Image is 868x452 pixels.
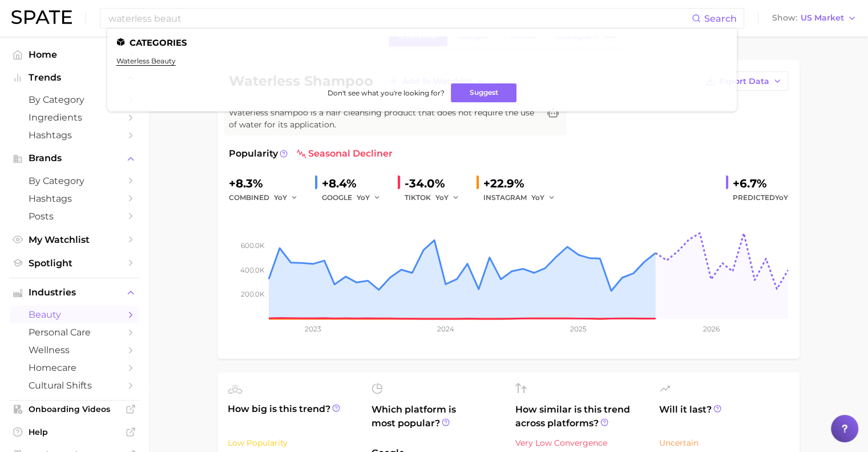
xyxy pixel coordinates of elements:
span: Predicted [733,191,788,205]
span: My Watchlist [29,234,120,245]
button: Suggest [451,83,516,102]
span: homecare [29,362,120,373]
a: beauty [9,306,139,323]
div: Very Low Convergence [515,436,645,450]
a: Posts [9,207,139,225]
a: by Category [9,91,139,109]
span: Popularity [229,147,278,161]
div: +6.7% [733,174,788,193]
span: YoY [435,193,449,202]
span: Home [29,49,120,60]
tspan: 2024 [437,325,454,333]
button: Industries [9,284,139,301]
div: Uncertain [659,436,789,450]
input: Search here for a brand, industry, or ingredient [107,9,692,28]
span: Spotlight [29,258,120,269]
div: TIKTOK [405,191,467,205]
span: Industries [29,287,120,298]
span: Search [704,13,737,24]
div: INSTAGRAM [483,191,563,205]
button: YoY [531,191,556,205]
span: Help [29,427,120,437]
span: YoY [274,193,287,202]
span: seasonal decliner [297,147,393,161]
span: US Market [801,15,844,21]
a: Spotlight [9,254,139,272]
tspan: 2026 [703,325,719,333]
span: beauty [29,309,120,320]
span: Ingredients [29,112,120,123]
span: Which platform is most popular? [372,403,502,441]
div: +8.4% [322,174,389,193]
a: Home [9,46,139,63]
button: YoY [357,191,381,205]
button: Brands [9,150,139,167]
span: Export Data [719,77,769,86]
button: Export Data [699,71,788,91]
a: Hashtags [9,126,139,144]
span: YoY [531,193,544,202]
a: by Category [9,172,139,190]
span: Hashtags [29,193,120,204]
span: by Category [29,175,120,186]
a: personal care [9,323,139,341]
button: Trends [9,69,139,86]
span: Don't see what you're looking for? [327,89,444,97]
button: ShowUS Market [769,11,859,26]
span: Trends [29,73,120,83]
button: YoY [274,191,298,205]
button: YoY [435,191,460,205]
span: personal care [29,327,120,338]
span: Will it last? [659,403,789,430]
a: waterless beauty [116,57,176,65]
span: How similar is this trend across platforms? [515,403,645,430]
tspan: 2023 [305,325,321,333]
span: Waterless shampoo is a hair cleansing product that does not require the use of water for its appl... [229,107,539,131]
span: Posts [29,211,120,222]
img: seasonal decliner [297,149,306,158]
span: Brands [29,153,120,163]
span: YoY [775,193,788,202]
span: How big is this trend? [228,402,358,430]
div: combined [229,191,306,205]
a: cultural shifts [9,377,139,394]
span: cultural shifts [29,380,120,391]
div: GOOGLE [322,191,389,205]
div: -34.0% [405,174,467,193]
a: wellness [9,341,139,359]
span: Onboarding Videos [29,404,120,414]
li: Categories [116,38,728,47]
tspan: 2025 [570,325,587,333]
div: Low Popularity [228,436,358,450]
a: homecare [9,359,139,377]
div: +8.3% [229,174,306,193]
span: Show [772,15,797,21]
span: Hashtags [29,130,120,141]
a: Onboarding Videos [9,401,139,418]
a: Help [9,423,139,441]
a: My Watchlist [9,231,139,249]
div: +22.9% [483,174,563,193]
a: Hashtags [9,190,139,207]
span: by Category [29,94,120,105]
span: wellness [29,345,120,355]
a: Ingredients [9,109,139,126]
span: YoY [357,193,370,202]
img: SPATE [11,10,72,24]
